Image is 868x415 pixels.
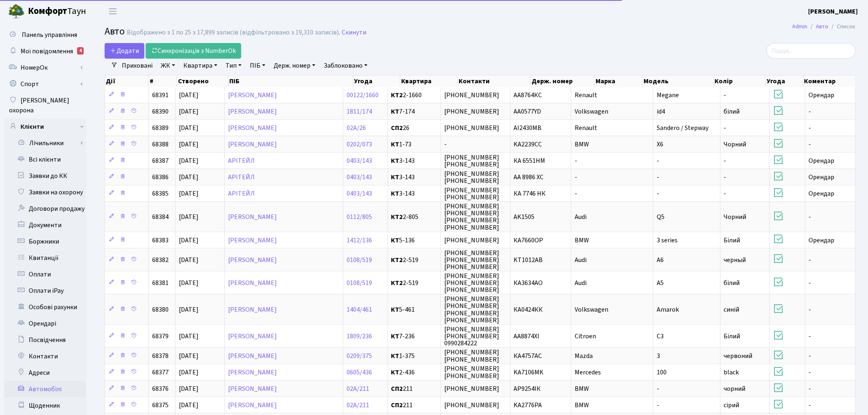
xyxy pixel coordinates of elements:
span: [PHONE_NUMBER] [444,401,499,410]
b: КТ2 [391,91,403,100]
span: білий [724,107,740,116]
span: - [657,384,659,393]
span: KA7106MK [514,368,544,377]
a: 0209/375 [347,351,372,360]
span: - [809,123,811,132]
span: BMW [575,236,589,245]
a: [PERSON_NAME] [228,123,277,132]
a: 0112/805 [347,212,372,221]
a: [PERSON_NAME] [228,212,277,221]
span: [PHONE_NUMBER] [444,107,499,116]
a: Заявки на охорону [4,184,86,201]
span: 3-143 [391,157,438,164]
span: 211 [391,385,438,392]
span: - [809,384,811,393]
span: - [809,401,811,410]
span: AI2430MB [514,123,542,132]
span: [DATE] [179,384,199,393]
span: Орендар [809,91,835,100]
span: Білий [724,236,740,245]
span: BMW [575,401,589,410]
span: KA2776PA [514,401,542,410]
a: [PERSON_NAME] охорона [4,92,86,119]
a: [PERSON_NAME] [228,401,277,410]
span: Audi [575,278,587,287]
a: Щоденник [4,397,86,414]
span: - [809,278,811,287]
span: AA8874XI [514,332,540,341]
span: 68385 [152,189,169,198]
span: 68381 [152,278,169,287]
span: - [657,401,659,410]
a: Admin [793,22,808,31]
a: 1809/236 [347,332,372,341]
span: A5 [657,278,664,287]
span: 26 [391,125,438,131]
span: 3-143 [391,174,438,180]
span: АР9254ІК [514,384,541,393]
a: Авто [816,22,829,31]
span: Citroen [575,332,596,341]
span: 3-143 [391,190,438,197]
span: KA2239CC [514,140,542,149]
span: [PHONE_NUMBER] [PHONE_NUMBER] [444,365,499,381]
th: # [149,75,177,87]
th: Держ. номер [531,75,595,87]
span: Volkswagen [575,107,608,116]
a: [PERSON_NAME] [809,7,858,16]
span: - [657,189,659,198]
span: чорний [724,384,746,393]
b: КТ [391,305,400,314]
a: АРІТЕЙЛ [228,189,255,198]
a: 0403/143 [347,173,372,182]
b: КТ [391,156,400,165]
th: Модель [643,75,714,87]
span: [DATE] [179,401,199,410]
span: 5-461 [391,306,438,313]
span: сірий [724,401,740,410]
span: KT1012AB [514,255,543,265]
span: 68387 [152,156,169,165]
span: Mercedes [575,368,601,377]
span: [DATE] [179,305,199,314]
span: Панель управління [22,30,77,39]
span: синій [724,305,740,314]
span: - [724,156,726,165]
a: 02А/26 [347,123,366,132]
span: [DATE] [179,255,199,265]
span: [PHONE_NUMBER] [444,91,499,100]
th: Колір [714,75,766,87]
span: - [575,173,577,182]
span: [PHONE_NUMBER] [PHONE_NUMBER] [444,186,499,202]
a: 1404/461 [347,305,372,314]
b: Комфорт [28,5,67,18]
span: Volkswagen [575,305,608,314]
a: Контакти [4,348,86,365]
b: КТ [391,351,400,360]
span: АА8764КС [514,91,542,100]
span: id4 [657,107,665,116]
a: Спорт [4,76,86,92]
a: ЖК [158,59,178,73]
span: A6 [657,255,664,265]
span: - [724,91,726,100]
a: Держ. номер [270,59,319,73]
a: Панель управління [4,27,86,43]
span: 68376 [152,384,169,393]
span: білий [724,278,740,287]
a: Мої повідомлення4 [4,43,86,59]
span: BMW [575,140,589,149]
span: 1-73 [391,141,438,148]
span: 68382 [152,255,169,265]
a: 1412/136 [347,236,372,245]
span: [DATE] [179,212,199,221]
a: Документи [4,217,86,233]
span: - [657,173,659,182]
span: Орендар [809,189,835,198]
span: АА0577YD [514,107,541,116]
a: [PERSON_NAME] [228,351,277,360]
a: Оплати [4,266,86,283]
span: [PHONE_NUMBER] [PHONE_NUMBER] 0990284222 [444,325,499,348]
a: [PERSON_NAME] [228,368,277,377]
span: - [724,189,726,198]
